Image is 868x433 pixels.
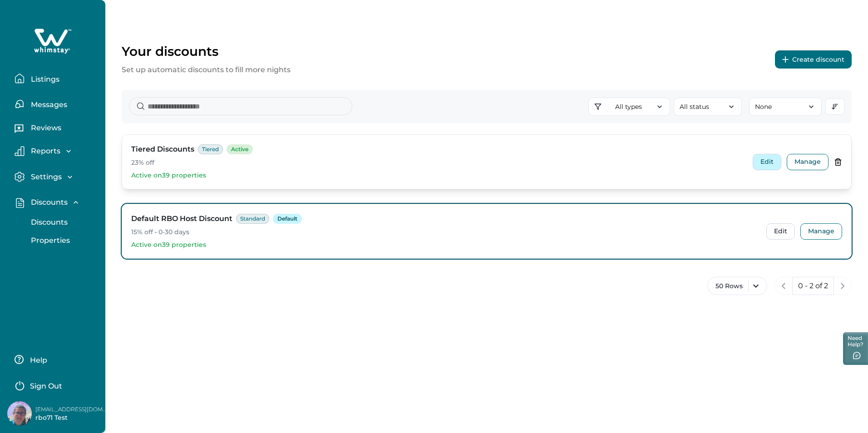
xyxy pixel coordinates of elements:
[833,277,852,295] button: next page
[21,231,104,250] button: Properties
[27,356,47,365] p: Help
[7,401,32,426] img: Whimstay Host
[15,172,98,182] button: Settings
[30,382,62,391] p: Sign Out
[122,64,291,75] p: Set up automatic discounts to fill more nights
[28,100,67,109] p: Messages
[28,218,68,227] p: Discounts
[28,75,59,84] p: Listings
[707,277,767,295] button: 50 Rows
[798,281,828,290] p: 0 - 2 of 2
[15,146,98,156] button: Reports
[131,158,745,167] p: 23% off
[35,405,108,414] p: [EMAIL_ADDRESS][DOMAIN_NAME]
[28,236,70,245] p: Properties
[15,197,98,208] button: Discounts
[21,213,104,231] button: Discounts
[198,144,223,154] span: Tiered
[35,413,108,423] p: rbo71 Test
[774,277,793,295] button: previous page
[131,171,745,180] p: Active on 39 properties
[28,172,62,182] p: Settings
[15,69,98,88] button: Listings
[236,214,269,224] span: Standard
[15,213,98,250] div: Discounts
[122,44,291,59] p: Your discounts
[792,277,834,295] button: 0 - 2 of 2
[28,123,61,133] p: Reviews
[15,350,95,369] button: Help
[787,154,829,170] button: Manage
[273,214,302,224] span: Default
[28,198,68,207] p: Discounts
[15,120,98,138] button: Reviews
[131,228,759,237] p: 15% off • 0-30 days
[15,95,98,113] button: Messages
[753,154,781,170] button: Edit
[131,144,194,155] h3: Tiered Discounts
[766,223,795,240] button: Edit
[15,376,95,394] button: Sign Out
[28,147,60,156] p: Reports
[131,213,232,224] h3: Default RBO Host Discount
[775,50,852,69] button: Create discount
[131,241,759,250] p: Active on 39 properties
[227,144,253,154] span: Active
[800,223,842,240] button: Manage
